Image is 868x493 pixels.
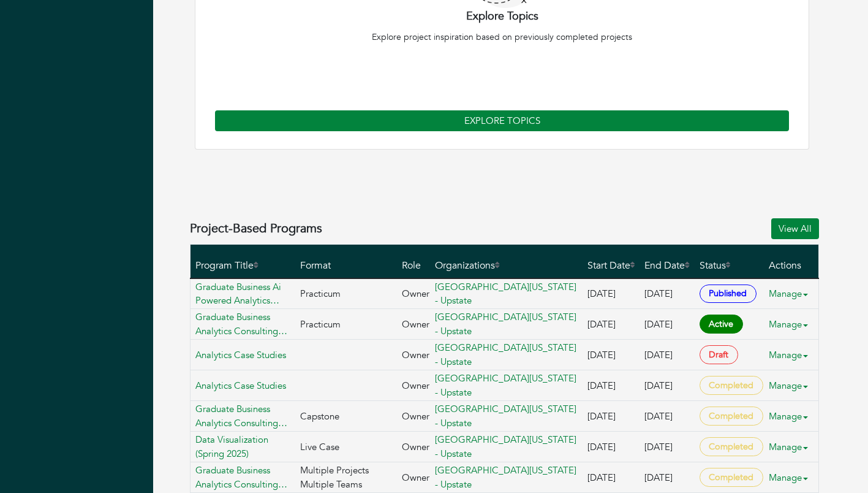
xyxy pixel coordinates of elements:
a: Manage [769,466,818,490]
td: Live Case [295,432,398,462]
td: Multiple Projects Multiple Teams [295,462,398,493]
a: Manage [769,313,818,337]
td: [DATE] [583,462,640,493]
td: Owner [397,370,430,401]
a: Manage [769,282,818,306]
td: Owner [397,432,430,462]
a: Manage [769,343,818,367]
a: End Date [644,259,690,272]
p: Explore Topics [215,8,789,25]
p: Explore project inspiration based on previously completed projects [215,31,789,104]
td: Practicum [295,278,398,309]
span: Completed [700,376,763,395]
h4: Project-Based Programs [190,221,322,236]
span: Published [700,285,757,304]
td: [DATE] [583,432,640,462]
a: [GEOGRAPHIC_DATA][US_STATE] - Upstate [435,311,576,337]
th: Role [397,245,430,278]
a: Data Visualization (Spring 2025) [195,433,295,461]
a: [GEOGRAPHIC_DATA][US_STATE] - Upstate [435,434,576,460]
td: [DATE] [640,462,695,493]
a: [GEOGRAPHIC_DATA][US_STATE] - Upstate [435,372,576,399]
a: Organizations [435,259,500,272]
a: [GEOGRAPHIC_DATA][US_STATE] - Upstate [435,464,576,491]
td: [DATE] [640,432,695,462]
td: Owner [397,401,430,432]
a: Start Date [587,259,635,272]
th: Format [295,245,398,278]
a: Status [700,259,731,272]
td: [DATE] [640,340,695,370]
th: Actions [764,245,819,278]
a: View All [771,218,819,240]
a: Analytics Case Studies [195,348,295,362]
td: [DATE] [583,340,640,370]
td: [DATE] [640,309,695,340]
a: Program Title [195,259,259,272]
a: Graduate Business Analytics Consulting Program (Fall 2024) [195,464,295,491]
span: Draft [700,345,738,364]
a: Manage [769,435,818,459]
a: Analytics Case Studies [195,379,295,393]
td: [DATE] [640,370,695,401]
td: [DATE] [640,278,695,309]
span: Completed [700,407,763,426]
td: [DATE] [583,309,640,340]
td: Owner [397,278,430,309]
a: [GEOGRAPHIC_DATA][US_STATE] - Upstate [435,403,576,429]
a: [GEOGRAPHIC_DATA][US_STATE] - Upstate [435,281,576,307]
a: [GEOGRAPHIC_DATA][US_STATE] - Upstate [435,342,576,368]
td: [DATE] [583,401,640,432]
td: Capstone [295,401,398,432]
td: [DATE] [583,370,640,401]
span: Completed [700,468,763,487]
td: Owner [397,462,430,493]
td: Practicum [295,309,398,340]
td: [DATE] [583,278,640,309]
td: Owner [397,309,430,340]
a: Manage [769,374,818,398]
span: Completed [700,437,763,456]
td: [DATE] [640,401,695,432]
a: Manage [769,405,818,429]
a: Graduate Business Ai Powered Analytics Capstone (Fall 2025) [195,280,295,308]
a: Explore Topics [215,110,789,132]
a: Graduate Business Analytics Consulting Program (Fall 2025) [195,310,295,338]
span: Active [700,315,743,334]
td: Owner [397,340,430,370]
a: Graduate Business Analytics Consulting Program (Spring 2025) [195,402,295,430]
